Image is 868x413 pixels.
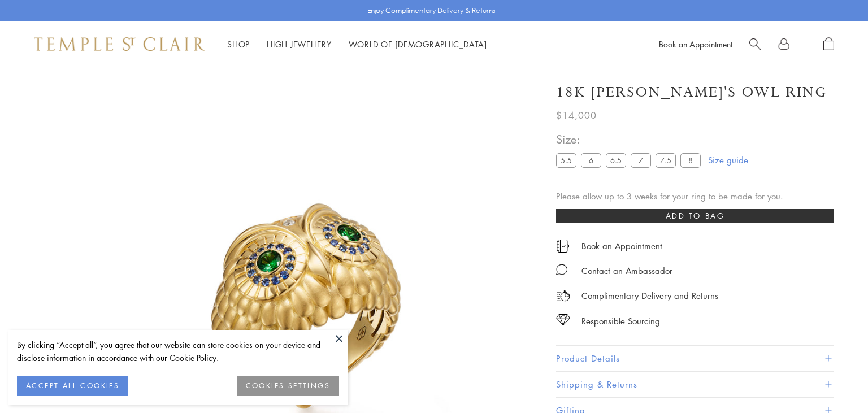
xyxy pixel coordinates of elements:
[581,264,672,278] div: Contact an Ambassador
[227,37,487,51] nav: Main navigation
[666,210,725,222] span: Add to bag
[556,153,576,167] label: 5.5
[749,37,761,51] a: Search
[367,5,496,16] p: Enjoy Complimentary Delivery & Returns
[659,38,732,50] a: Book an Appointment
[556,346,834,371] button: Product Details
[823,37,834,51] a: Open Shopping Bag
[556,240,570,253] img: icon_appointment.svg
[267,38,332,50] a: High JewelleryHigh Jewellery
[581,289,718,303] p: Complimentary Delivery and Returns
[556,264,567,275] img: MessageIcon-01_2.svg
[34,37,205,51] img: Temple St. Clair
[581,314,660,328] div: Responsible Sourcing
[708,154,748,166] a: Size guide
[581,153,601,167] label: 6
[17,376,128,396] button: ACCEPT ALL COOKIES
[656,153,676,167] label: 7.5
[556,82,827,102] h1: 18K [PERSON_NAME]'s Owl Ring
[227,38,250,50] a: ShopShop
[680,153,701,167] label: 8
[556,289,570,303] img: icon_delivery.svg
[556,372,834,397] button: Shipping & Returns
[556,189,834,203] div: Please allow up to 3 weeks for your ring to be made for you.
[556,314,570,325] img: icon_sourcing.svg
[237,376,339,396] button: COOKIES SETTINGS
[17,338,339,364] div: By clicking “Accept all”, you agree that our website can store cookies on your device and disclos...
[556,108,597,123] span: $14,000
[556,130,705,149] span: Size:
[631,153,651,167] label: 7
[606,153,626,167] label: 6.5
[556,209,834,223] button: Add to bag
[581,240,662,252] a: Book an Appointment
[349,38,487,50] a: World of [DEMOGRAPHIC_DATA]World of [DEMOGRAPHIC_DATA]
